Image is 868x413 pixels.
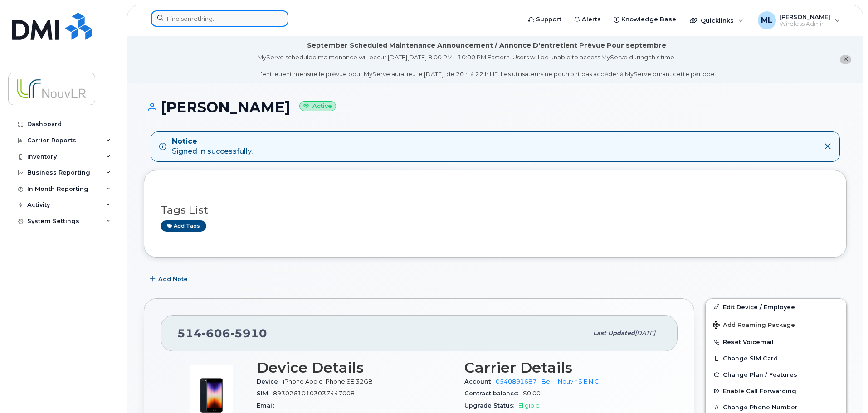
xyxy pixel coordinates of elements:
[279,402,285,409] span: —
[464,378,496,385] span: Account
[723,371,797,378] span: Change Plan / Features
[840,55,851,64] button: close notification
[230,326,267,340] span: 5910
[172,136,253,157] div: Signed in successfully.
[257,360,454,376] h3: Device Details
[593,330,635,336] span: Last updated
[706,366,846,383] button: Change Plan / Features
[464,360,661,376] h3: Carrier Details
[706,350,846,366] button: Change SIM Card
[464,390,523,397] span: Contract balance
[464,402,518,409] span: Upgrade Status
[258,53,716,78] div: MyServe scheduled maintenance will occur [DATE][DATE] 8:00 PM - 10:00 PM Eastern. Users will be u...
[299,101,336,112] small: Active
[177,326,267,340] span: 514
[172,136,253,147] strong: Notice
[161,204,830,216] h3: Tags List
[283,378,373,385] span: iPhone Apple iPhone SE 32GB
[518,402,540,409] span: Eligible
[523,390,541,397] span: $0.00
[158,275,188,283] span: Add Note
[144,271,195,287] button: Add Note
[161,220,206,232] a: Add tags
[496,378,599,385] a: 0540891687 - Bell - Nouvlr S.E.N.C
[723,388,796,394] span: Enable Call Forwarding
[713,321,795,330] span: Add Roaming Package
[706,315,846,334] button: Add Roaming Package
[144,99,847,115] h1: [PERSON_NAME]
[257,390,273,397] span: SIM
[635,330,655,336] span: [DATE]
[257,378,283,385] span: Device
[257,402,279,409] span: Email
[706,334,846,350] button: Reset Voicemail
[273,390,355,397] span: 89302610103037447008
[706,299,846,315] a: Edit Device / Employee
[307,41,666,50] div: September Scheduled Maintenance Announcement / Annonce D'entretient Prévue Pour septembre
[202,326,230,340] span: 606
[706,383,846,399] button: Enable Call Forwarding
